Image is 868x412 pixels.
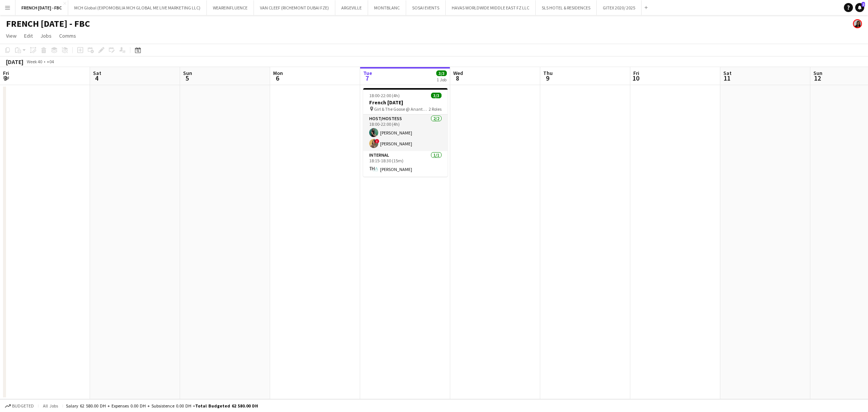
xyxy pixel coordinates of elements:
span: 8 [452,74,463,82]
span: ! [375,139,379,143]
span: 2 [862,2,865,7]
span: Fri [633,70,639,76]
button: MONTBLANC [368,0,406,15]
span: 4 [92,74,101,82]
span: Sat [93,70,101,76]
app-card-role: Internal1/118:15-18:30 (15m)[PERSON_NAME] [363,151,448,177]
div: 1 Job [437,77,446,82]
app-job-card: 18:00-22:00 (4h)3/3French [DATE] Girl & The Goose @ Anantara Downtown [GEOGRAPHIC_DATA]2 RolesHos... [363,88,448,177]
button: WEAREINFLUENCE [207,0,254,15]
button: SLS HOTEL & RESIDENCES [536,0,597,15]
div: [DATE] [6,58,23,66]
span: 9 [542,74,553,82]
span: Edit [24,32,33,39]
span: Budgeted [12,403,34,409]
span: Tue [363,70,372,76]
a: View [3,31,20,41]
button: SOSAI EVENTS [406,0,446,15]
span: 7 [362,74,372,82]
span: Girl & The Goose @ Anantara Downtown [GEOGRAPHIC_DATA] [374,106,429,112]
span: Thu [543,70,553,76]
div: +04 [47,59,54,64]
button: VAN CLEEF (RICHEMONT DUBAI FZE) [254,0,335,15]
span: 3 [2,74,9,82]
span: Sun [813,70,822,76]
span: Wed [453,70,463,76]
span: 11 [722,74,732,82]
button: HAVAS WORLDWIDE MIDDLE EAST FZ LLC [446,0,536,15]
a: 2 [855,3,864,12]
span: All jobs [41,403,60,409]
button: GITEX 2020/ 2025 [597,0,642,15]
h3: French [DATE] [363,99,448,106]
span: Fri [3,70,9,76]
span: Sat [723,70,732,76]
button: FRENCH [DATE] - FBC [15,0,68,15]
span: 3/3 [436,70,447,76]
span: 3/3 [431,93,442,98]
button: MCH Global (EXPOMOBILIA MCH GLOBAL ME LIVE MARKETING LLC) [68,0,207,15]
app-user-avatar: Sara Mendhao [853,19,862,28]
span: Comms [59,32,76,39]
span: Sun [183,70,192,76]
button: Budgeted [4,402,35,410]
h1: FRENCH [DATE] - FBC [6,18,90,29]
a: Comms [56,31,79,41]
span: Jobs [40,32,52,39]
div: Salary 62 580.00 DH + Expenses 0.00 DH + Subsistence 0.00 DH = [66,403,258,409]
span: 12 [812,74,822,82]
span: Total Budgeted 62 580.00 DH [195,403,258,409]
span: 10 [632,74,639,82]
span: Week 40 [25,59,44,64]
app-card-role: Host/Hostess2/218:00-22:00 (4h)[PERSON_NAME]![PERSON_NAME] [363,114,448,151]
span: View [6,32,17,39]
span: 6 [272,74,283,82]
span: 18:00-22:00 (4h) [369,93,400,98]
span: 2 Roles [429,106,442,112]
span: Mon [273,70,283,76]
a: Jobs [37,31,55,41]
span: 5 [182,74,192,82]
a: Edit [21,31,36,41]
button: ARGEVILLE [335,0,368,15]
